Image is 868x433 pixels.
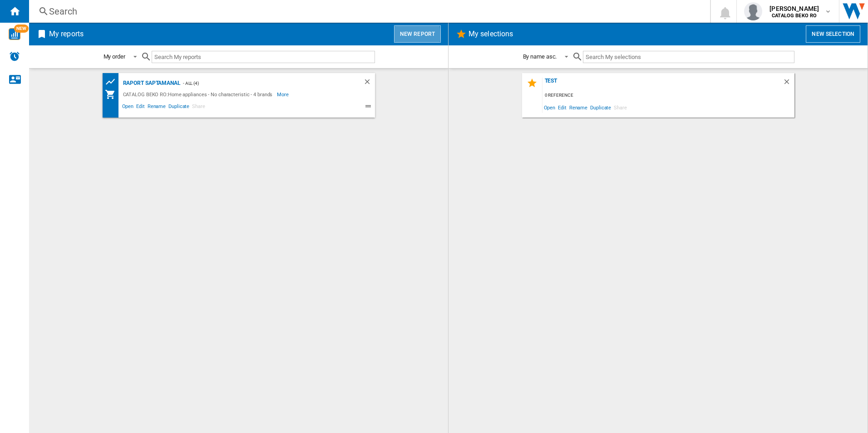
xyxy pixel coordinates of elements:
[523,53,557,60] div: By name asc.
[806,25,860,43] button: New selection
[277,89,290,100] span: More
[14,25,29,33] span: NEW
[568,101,589,113] span: Rename
[167,102,191,113] span: Duplicate
[9,28,20,40] img: wise-card.svg
[467,25,515,43] h2: My selections
[105,76,121,88] div: Product prices grid
[191,102,207,113] span: Share
[542,78,783,90] div: Test
[146,102,167,113] span: Rename
[612,101,628,113] span: Share
[542,101,557,113] span: Open
[135,102,146,113] span: Edit
[121,89,277,100] div: CATALOG BEKO RO:Home appliances - No characteristic - 4 brands
[583,51,794,63] input: Search My selections
[557,101,568,113] span: Edit
[104,53,125,60] div: My order
[783,78,794,90] div: Delete
[363,78,375,89] div: Delete
[47,25,85,43] h2: My reports
[49,5,686,18] div: Search
[121,102,135,113] span: Open
[769,4,819,13] span: [PERSON_NAME]
[121,78,181,89] div: raport saptamanal
[589,101,612,113] span: Duplicate
[744,2,762,20] img: profile.jpg
[152,51,375,63] input: Search My reports
[181,78,345,89] div: - ALL (4)
[542,90,794,101] div: 0 reference
[394,25,441,43] button: New report
[105,89,121,100] div: My Assortment
[9,51,20,62] img: alerts-logo.svg
[772,13,817,19] b: CATALOG BEKO RO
